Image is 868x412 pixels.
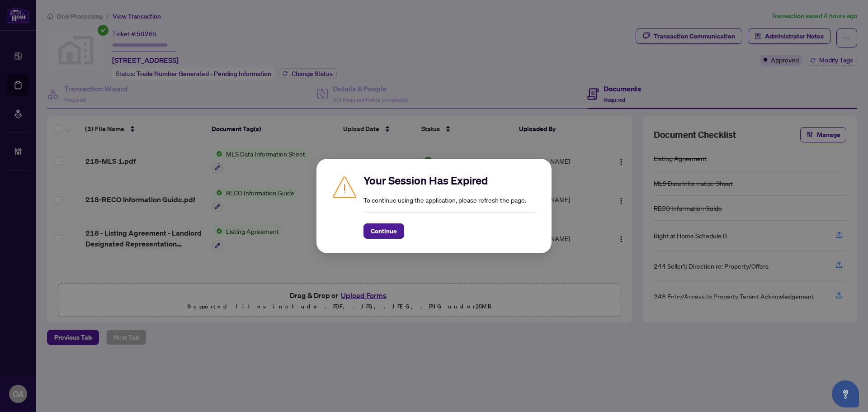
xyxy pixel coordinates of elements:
button: Open asap [832,380,859,407]
img: Caution icon [331,173,358,200]
button: Continue [363,223,404,239]
div: To continue using the application, please refresh the page. [363,173,537,239]
span: Continue [371,224,397,238]
h2: Your Session Has Expired [363,173,537,188]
